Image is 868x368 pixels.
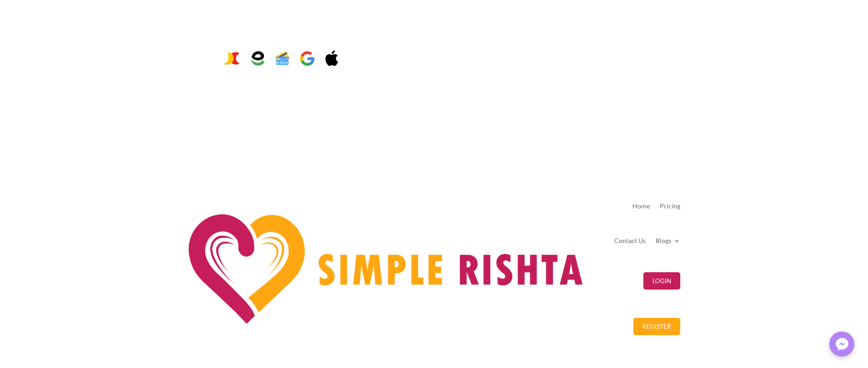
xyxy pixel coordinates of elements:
img: ApplePay-icon [322,48,342,69]
button: Login [643,272,680,290]
img: Messenger [833,335,851,353]
a: Home [632,189,650,223]
a: Contact Us [614,223,646,258]
img: Credit Cards [272,48,293,69]
a: Pricing [660,189,680,223]
a: Register [633,304,680,349]
img: GooglePay-icon [297,48,318,69]
img: JazzCash-icon [222,48,242,69]
button: Register [633,318,680,335]
a: Login [643,258,680,304]
a: Blogs [656,223,680,258]
img: EasyPaisa-icon [248,48,268,69]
